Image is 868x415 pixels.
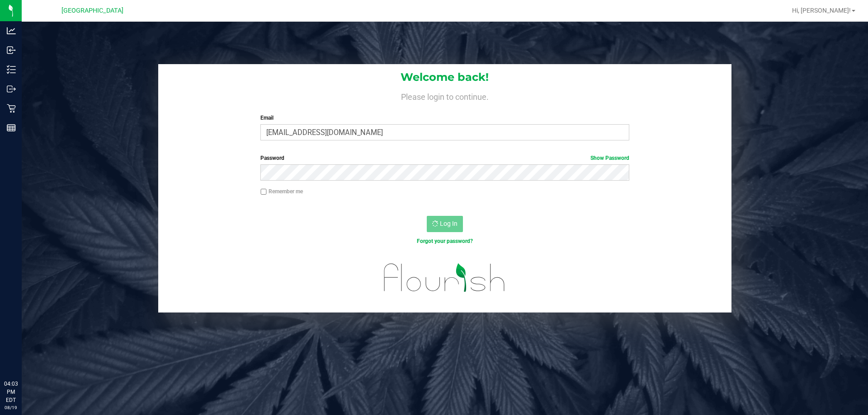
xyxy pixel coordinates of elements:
[7,65,16,74] inline-svg: Inventory
[260,187,303,196] label: Remember me
[7,46,16,55] inline-svg: Inbound
[590,155,629,161] a: Show Password
[260,189,267,195] input: Remember me
[792,7,851,14] span: Hi, [PERSON_NAME]!
[158,71,731,83] h1: Welcome back!
[7,104,16,113] inline-svg: Retail
[158,90,731,101] h4: Please login to continue.
[260,114,629,122] label: Email
[7,123,16,132] inline-svg: Reports
[427,216,463,232] button: Log In
[373,255,516,301] img: flourish_logo.svg
[260,155,284,161] span: Password
[4,404,18,411] p: 08/19
[4,380,18,404] p: 04:03 PM EDT
[7,26,16,35] inline-svg: Analytics
[417,238,473,244] a: Forgot your password?
[7,84,16,93] inline-svg: Outbound
[440,220,458,227] span: Log In
[61,7,123,14] span: [GEOGRAPHIC_DATA]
